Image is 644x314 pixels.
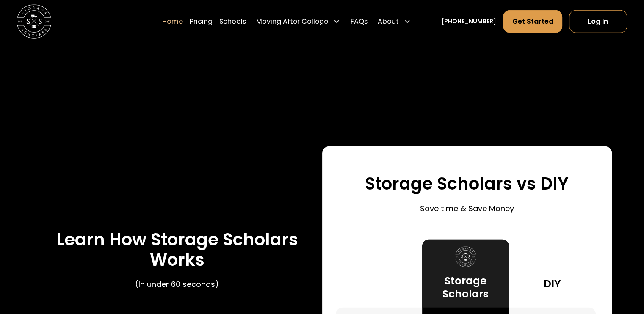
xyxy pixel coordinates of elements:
a: Home [162,9,183,33]
p: Save time & Save Money [420,203,514,214]
h3: Learn How Storage Scholars Works [46,229,308,270]
a: Get Started [503,10,562,33]
h3: Storage Scholars [429,274,502,301]
div: Moving After College [256,16,328,26]
h3: Storage Scholars vs DIY [365,174,569,194]
p: (In under 60 seconds) [135,278,219,290]
a: Schools [219,9,246,33]
a: Log In [569,10,627,33]
div: About [374,9,414,33]
a: FAQs [350,9,367,33]
div: Moving After College [253,9,343,33]
img: Storage Scholars logo. [455,247,475,267]
div: About [378,16,399,26]
a: [PHONE_NUMBER] [441,17,496,26]
h3: DIY [544,277,561,290]
img: Storage Scholars main logo [17,4,51,39]
a: Pricing [190,9,213,33]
